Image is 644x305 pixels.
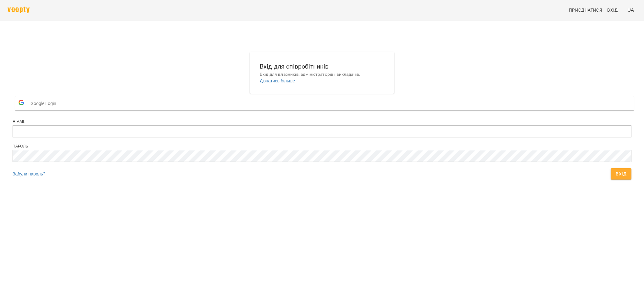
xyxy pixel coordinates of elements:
[13,119,631,125] div: E-mail
[13,144,631,149] div: Пароль
[255,57,389,89] button: Вхід для співробітниківВхід для власників, адміністраторів і викладачів.Дізнатись більше
[569,6,602,14] span: Приєднатися
[15,96,634,110] button: Google Login
[260,78,295,83] a: Дізнатись більше
[31,97,59,110] span: Google Login
[607,6,618,14] span: Вхід
[566,4,605,16] a: Приєднатися
[13,171,45,176] a: Забули пароль?
[611,168,631,180] button: Вхід
[616,170,626,178] span: Вхід
[260,62,384,71] h6: Вхід для співробітників
[8,7,30,13] img: voopty.png
[260,71,384,78] p: Вхід для власників, адміністраторів і викладачів.
[627,7,634,13] span: UA
[605,4,625,16] a: Вхід
[625,4,636,16] button: UA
